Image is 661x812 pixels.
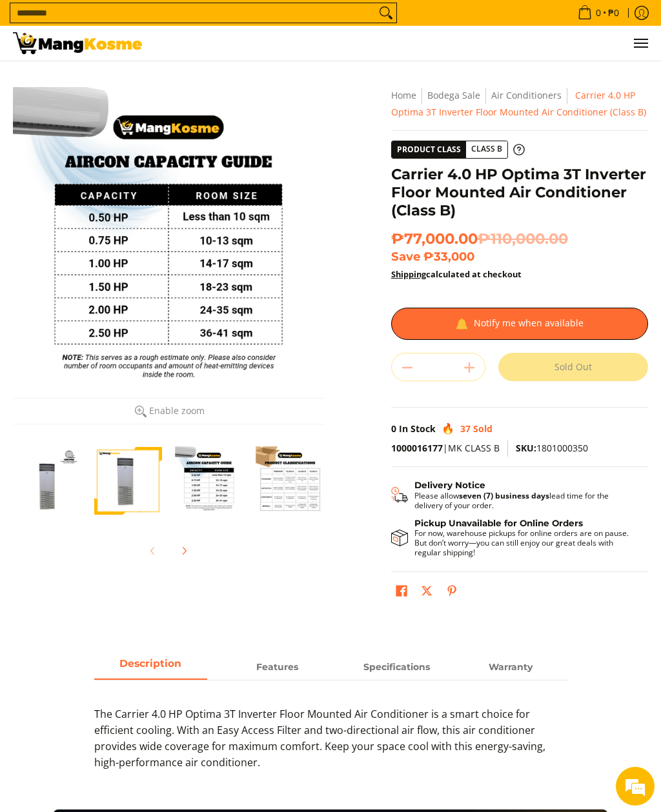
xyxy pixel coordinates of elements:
[220,655,334,680] a: Description 1
[516,442,536,454] span: SKU:
[606,8,621,17] span: ₱0
[170,537,198,565] button: Next
[155,26,648,61] nav: Main Menu
[149,406,205,416] span: Enable zoom
[175,446,243,515] img: Carrier 4.0 HP Optima 3T Inverter Floor Mounted Air Conditioner (Class B)-3
[414,518,583,528] strong: Pickup Unavailable for Online Orders
[414,491,635,510] p: Please allow lead time for the delivery of your order.
[454,655,567,680] a: Description 3
[262,661,298,673] strong: eatures
[391,165,648,220] h1: Carrier 4.0 HP Optima 3T Inverter Floor Mounted Air Conditioner (Class B)
[516,442,588,454] span: 1801000350
[466,141,507,157] span: Class B
[473,422,493,435] span: Sold
[460,422,471,435] span: 37
[391,442,500,454] span: |MK CLASS B
[594,8,603,17] span: 0
[391,89,646,118] span: Carrier 4.0 HP Optima 3T Inverter Floor Mounted Air Conditioner (Class B)
[94,655,208,680] a: Description
[391,268,522,280] strong: calculated at checkout
[391,230,568,248] span: ₱77,000.00
[340,655,454,680] a: Description 2
[392,582,411,604] a: Share on Facebook
[414,480,485,490] strong: Delivery Notice
[423,249,474,264] span: ₱33,000
[94,680,567,783] div: Description
[443,582,461,604] a: Pin on Pinterest
[155,26,648,61] ul: Customer Navigation
[13,32,142,54] img: Carrier 4.0 HP Optima 3T Inverter Floor Mounted Air Conditioner (Class | Mang Kosme
[633,26,648,61] button: Menu
[391,249,420,264] span: Save
[491,89,562,101] a: Air Conditioners
[391,422,396,435] span: 0
[399,422,436,435] span: In Stock
[94,439,163,522] img: Carrier 4.0 HP Optima 3T Inverter Floor Mounted Air Conditioner (Class B)-2
[574,6,623,20] span: •
[418,582,436,604] a: Post on X
[13,446,81,515] img: Carrier 4.0 HP Optima 3T Inverter Floor Mounted Air Conditioner (Class B)-1
[256,661,262,673] strong: F
[94,655,208,678] span: Description
[256,446,325,515] img: Carrier 4.0 HP Optima 3T Inverter Floor Mounted Air Conditioner (Class B)-4
[391,268,426,280] a: Shipping
[392,141,466,158] span: Product Class
[94,706,567,783] p: The Carrier 4.0 HP Optima 3T Inverter Floor Mounted Air Conditioner is a smart choice for efficie...
[459,490,549,501] strong: seven (7) business days
[376,3,396,23] button: Search
[391,89,416,101] a: Home
[363,661,430,673] span: Specifications
[391,442,443,454] a: 1000016177
[414,528,635,557] p: For now, warehouse pickups for online orders are on pause. But don’t worry—you can still enjoy ou...
[478,230,568,248] del: ₱110,000.00
[427,89,480,101] a: Bodega Sale
[391,141,525,159] a: Product Class Class B
[391,87,648,121] nav: Breadcrumbs
[489,661,533,673] span: Warranty
[391,480,635,510] button: Shipping & Delivery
